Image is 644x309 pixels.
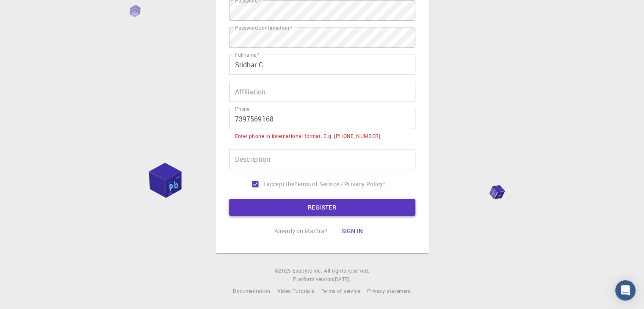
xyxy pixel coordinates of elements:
a: Video Tutorials [277,287,314,295]
a: Terms of service [321,287,360,295]
button: Sign in [334,223,370,240]
span: All rights reserved. [324,267,369,275]
label: Password confirmation [235,24,292,31]
label: Phone [235,105,249,113]
span: Platform version [293,275,333,284]
a: Documentation [233,287,270,295]
button: REGISTER [229,199,415,216]
span: Exabyte Inc. [293,267,322,274]
a: Exabyte Inc. [293,267,322,275]
a: [DATE]. [333,275,351,284]
label: Fullname [235,51,260,58]
p: Already on Mat3ra? [274,227,328,235]
span: Privacy statement [367,287,411,294]
span: [DATE] . [333,276,351,282]
span: © 2025 [275,267,293,275]
div: Enter phone in international format. E.g. [PHONE_NUMBER] [235,132,380,141]
a: Terms of Service / Privacy Policy* [294,180,385,188]
span: I accept the [263,180,295,188]
span: Terms of service [321,287,360,294]
span: Video Tutorials [277,287,314,294]
div: Open Intercom Messenger [615,280,636,301]
a: Privacy statement [367,287,411,295]
p: Terms of Service / Privacy Policy * [294,180,385,188]
span: Documentation [233,287,270,294]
